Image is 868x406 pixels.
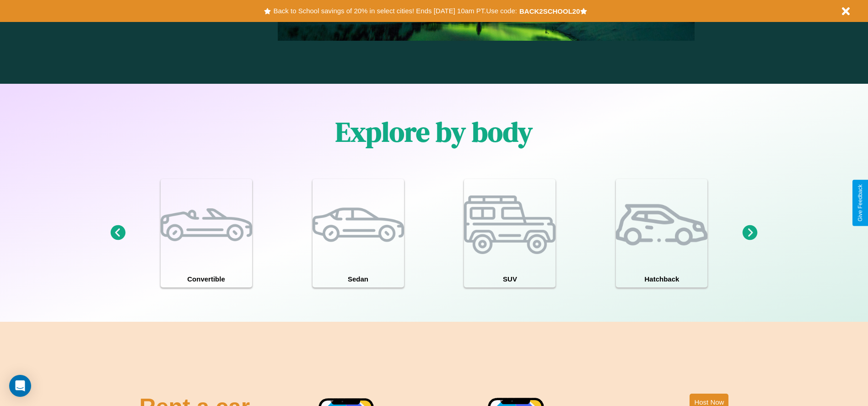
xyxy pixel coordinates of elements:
h4: SUV [464,271,555,287]
h1: Explore by body [335,113,533,151]
h4: Sedan [313,271,404,287]
div: Give Feedback [857,184,863,222]
div: Open Intercom Messenger [9,375,31,397]
h4: Convertible [161,271,252,287]
h4: Hatchback [616,271,707,287]
button: Back to School savings of 20% in select cities! Ends [DATE] 10am PT.Use code: [271,5,519,17]
b: BACK2SCHOOL20 [519,7,580,15]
